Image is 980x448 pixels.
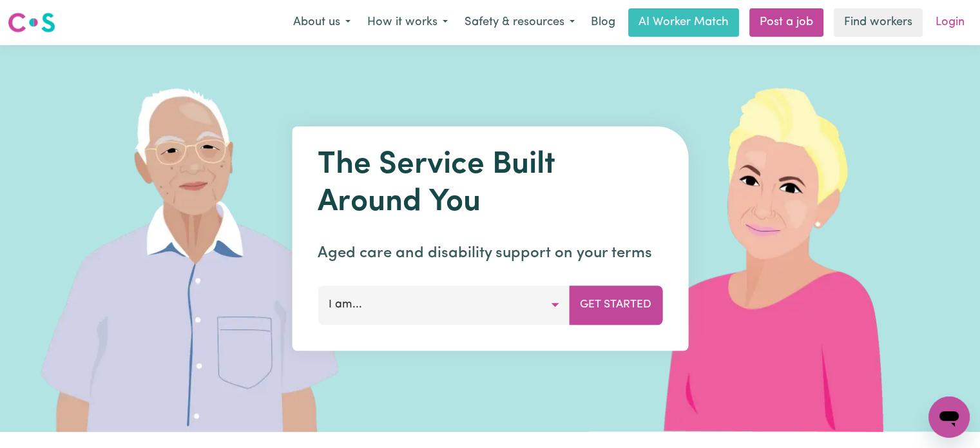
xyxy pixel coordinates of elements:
[928,396,970,438] iframe: Button to launch messaging window
[456,9,583,36] button: Safety & resources
[359,9,456,36] button: How it works
[583,8,623,37] a: Blog
[569,286,662,324] button: Get Started
[834,8,923,37] a: Find workers
[928,8,972,37] a: Login
[318,147,662,221] h1: The Service Built Around You
[318,286,570,324] button: I am...
[8,11,55,34] img: Careseekers logo
[318,242,662,265] p: Aged care and disability support on your terms
[749,8,823,37] a: Post a job
[628,8,739,37] a: AI Worker Match
[285,9,359,36] button: About us
[8,8,55,37] a: Careseekers logo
